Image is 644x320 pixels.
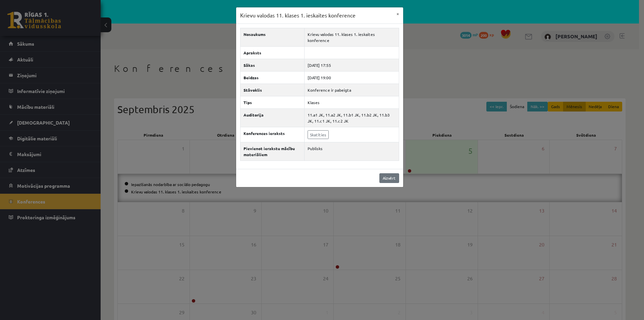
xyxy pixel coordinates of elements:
[240,71,304,84] th: Beidzas
[240,108,304,127] th: Auditorija
[240,46,304,59] th: Apraksts
[240,11,356,19] h3: Krievu valodas 11. klases 1. ieskaites konference
[304,96,399,108] td: Klases
[379,173,399,183] a: Aizvērt
[240,127,304,142] th: Konferences ieraksts
[304,84,399,96] td: Konference ir pabeigta
[240,84,304,96] th: Stāvoklis
[304,59,399,71] td: [DATE] 17:55
[240,142,304,161] th: Pievienot ierakstu mācību materiāliem
[240,28,304,46] th: Nosaukums
[240,59,304,71] th: Sākas
[240,96,304,108] th: Tips
[304,108,399,127] td: 11.a1 JK, 11.a2 JK, 11.b1 JK, 11.b2 JK, 11.b3 JK, 11.c1 JK, 11.c2 JK
[392,7,403,20] button: ×
[308,130,329,139] a: Skatīties
[304,28,399,46] td: Krievu valodas 11. klases 1. ieskaites konference
[304,71,399,84] td: [DATE] 19:00
[304,142,399,161] td: Publisks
